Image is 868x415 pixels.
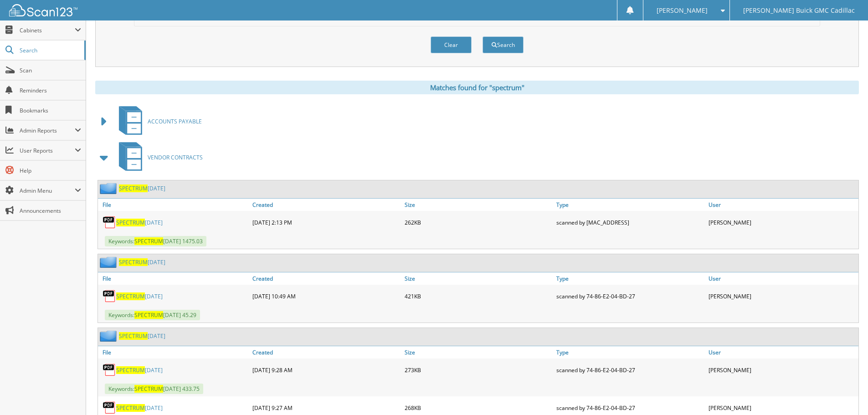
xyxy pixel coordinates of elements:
[113,139,203,175] a: VENDOR CONTRACTS
[103,401,116,415] img: PDF.png
[743,8,855,13] span: [PERSON_NAME] Buick GMC Cadillac
[250,287,402,305] div: [DATE] 10:49 AM
[483,36,524,53] button: Search
[822,371,868,415] iframe: Chat Widget
[20,87,81,94] span: Reminders
[119,258,165,266] a: SPECTRUM[DATE]
[706,272,858,285] a: User
[148,154,203,161] span: VENDOR CONTRACTS
[554,346,706,359] a: Type
[100,330,119,342] img: folder2.png
[98,346,250,359] a: File
[20,67,81,74] span: Scan
[20,187,75,195] span: Admin Menu
[9,4,77,16] img: scan123-logo-white.svg
[706,361,858,379] div: [PERSON_NAME]
[116,404,163,412] a: SPECTRUM[DATE]
[20,26,75,34] span: Cabinets
[119,332,165,340] a: SPECTRUM[DATE]
[103,363,116,377] img: PDF.png
[105,310,200,320] span: Keywords: [DATE] 45.29
[554,287,706,305] div: scanned by 74-86-E2-04-BD-27
[20,127,75,134] span: Admin Reports
[116,366,163,374] a: SPECTRUM[DATE]
[105,384,203,394] span: Keywords: [DATE] 433.75
[402,213,555,231] div: 262KB
[20,147,75,154] span: User Reports
[402,346,555,359] a: Size
[20,167,81,174] span: Help
[250,199,402,211] a: Created
[98,199,250,211] a: File
[250,272,402,285] a: Created
[119,184,148,192] span: SPECTRUM
[20,107,81,114] span: Bookmarks
[250,213,402,231] div: [DATE] 2:13 PM
[554,361,706,379] div: scanned by 74-86-E2-04-BD-27
[431,36,472,53] button: Clear
[402,287,555,305] div: 421KB
[20,46,80,54] span: Search
[20,207,81,215] span: Announcements
[116,219,145,226] span: SPECTRUM
[657,8,708,13] span: [PERSON_NAME]
[554,199,706,211] a: Type
[706,199,858,211] a: User
[134,237,163,245] span: SPECTRUM
[100,256,119,268] img: folder2.png
[105,236,206,246] span: Keywords: [DATE] 1475.03
[250,361,402,379] div: [DATE] 9:28 AM
[134,311,163,319] span: SPECTRUM
[706,346,858,359] a: User
[116,219,163,226] a: SPECTRUM[DATE]
[134,385,163,393] span: SPECTRUM
[706,213,858,231] div: [PERSON_NAME]
[116,292,163,300] a: SPECTRUM[DATE]
[250,346,402,359] a: Created
[402,361,555,379] div: 273KB
[95,81,859,94] div: Matches found for "spectrum"
[113,103,202,139] a: ACCOUNTS PAYABLE
[100,183,119,194] img: folder2.png
[119,184,165,192] a: SPECTRUM[DATE]
[706,287,858,305] div: [PERSON_NAME]
[103,215,116,229] img: PDF.png
[103,289,116,303] img: PDF.png
[554,272,706,285] a: Type
[119,332,148,340] span: SPECTRUM
[116,404,145,412] span: SPECTRUM
[148,118,202,125] span: ACCOUNTS PAYABLE
[402,199,555,211] a: Size
[119,258,148,266] span: SPECTRUM
[98,272,250,285] a: File
[554,213,706,231] div: scanned by [MAC_ADDRESS]
[402,272,555,285] a: Size
[116,292,145,300] span: SPECTRUM
[116,366,145,374] span: SPECTRUM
